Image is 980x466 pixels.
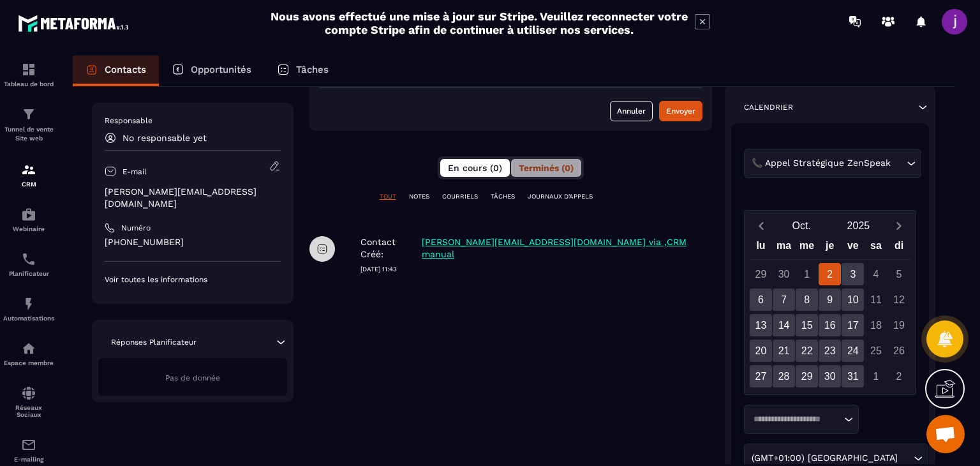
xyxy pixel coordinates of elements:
div: Search for option [744,405,859,434]
span: (GMT+01:00) [GEOGRAPHIC_DATA] [749,451,901,465]
div: 10 [842,289,864,311]
p: [DATE] 11:43 [360,265,712,274]
p: COURRIELS [442,192,478,201]
p: Calendrier [744,102,793,112]
div: 8 [796,289,818,311]
div: 18 [865,314,887,336]
div: 29 [750,263,772,285]
div: Search for option [744,149,921,178]
img: formation [21,107,36,122]
p: Webinaire [3,225,54,232]
img: scheduler [21,252,36,267]
span: 📞 Appel Stratégique ZenSpeak [749,156,894,170]
p: Responsable [105,116,281,126]
div: sa [865,237,887,259]
span: En cours (0) [448,163,502,173]
input: Search for option [749,413,841,426]
a: social-networksocial-networkRéseaux Sociaux [3,376,54,428]
div: 3 [842,263,864,285]
button: Open months overlay [773,214,830,237]
div: ve [842,237,865,259]
div: 17 [842,314,864,336]
h2: Nous avons effectué une mise à jour sur Stripe. Veuillez reconnecter votre compte Stripe afin de ... [270,10,688,36]
p: NOTES [409,192,429,201]
p: Espace membre [3,359,54,366]
div: 20 [750,340,772,362]
div: 7 [773,289,795,311]
p: Contact Créé: [360,236,419,260]
div: Envoyer [666,105,695,117]
div: 29 [796,365,818,387]
div: 2 [819,263,841,285]
a: Contacts [73,56,159,86]
div: 24 [842,340,864,362]
p: E-mailing [3,456,54,463]
button: Terminés (0) [511,159,581,177]
p: Tâches [296,64,329,75]
p: [PHONE_NUMBER] [105,236,281,248]
div: 27 [750,365,772,387]
img: email [21,437,36,453]
div: Calendar wrapper [750,237,911,387]
div: 21 [773,340,795,362]
p: No responsable yet [122,133,207,143]
p: Réseaux Sociaux [3,404,54,418]
a: automationsautomationsWebinaire [3,197,54,242]
button: Previous month [750,217,773,234]
div: 2 [887,365,910,387]
img: logo [18,11,133,35]
button: Open years overlay [830,214,887,237]
button: Annuler [610,101,653,121]
div: Calendar days [750,263,911,387]
p: TÂCHES [491,192,515,201]
a: schedulerschedulerPlanificateur [3,242,54,287]
button: Next month [887,217,910,234]
img: automations [21,296,36,312]
p: Opportunités [191,64,251,75]
p: Voir toutes les informations [105,274,281,285]
p: Automatisations [3,315,54,322]
img: formation [21,62,36,77]
div: 5 [887,263,910,285]
div: 28 [773,365,795,387]
div: 30 [819,365,841,387]
p: JOURNAUX D'APPELS [528,192,593,201]
div: 6 [750,289,772,311]
button: En cours (0) [440,159,510,177]
div: 25 [865,340,887,362]
p: TOUT [380,192,396,201]
span: Pas de donnée [165,373,220,382]
div: 19 [887,314,910,336]
a: formationformationCRM [3,153,54,197]
div: je [819,237,842,259]
div: 1 [796,263,818,285]
div: 11 [865,289,887,311]
div: 4 [865,263,887,285]
a: Opportunités [159,56,264,86]
a: formationformationTunnel de vente Site web [3,97,54,153]
div: di [887,237,910,259]
div: 13 [750,314,772,336]
input: Search for option [901,451,910,465]
p: Numéro [121,223,151,233]
img: formation [21,162,36,177]
div: ma [773,237,796,259]
p: Tableau de bord [3,80,54,87]
p: Contacts [105,64,146,75]
img: automations [21,207,36,222]
a: Tâches [264,56,341,86]
div: 1 [865,365,887,387]
div: 9 [819,289,841,311]
div: me [796,237,819,259]
a: automationsautomationsEspace membre [3,331,54,376]
div: lu [749,237,772,259]
p: CRM [3,181,54,188]
div: 15 [796,314,818,336]
p: Planificateur [3,270,54,277]
div: 22 [796,340,818,362]
button: Envoyer [659,101,702,121]
div: 26 [887,340,910,362]
img: automations [21,341,36,356]
p: Réponses Planificateur [111,337,197,347]
div: 23 [819,340,841,362]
